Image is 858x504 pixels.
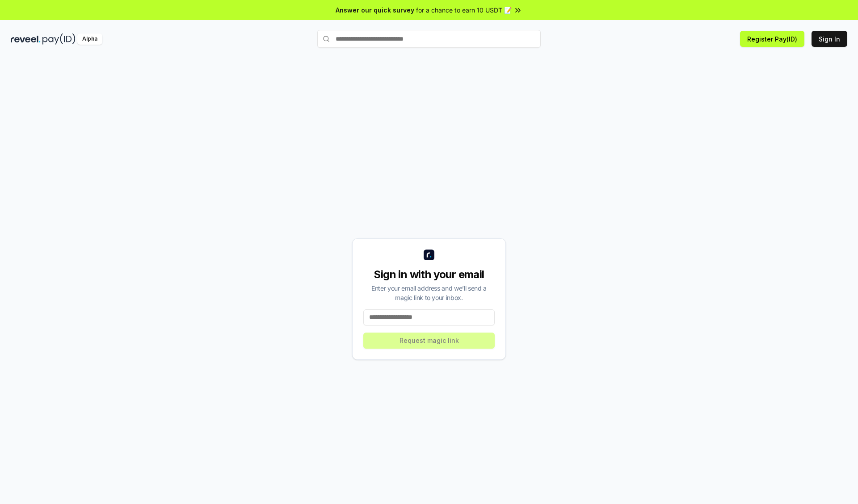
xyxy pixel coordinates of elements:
img: pay_id [42,33,76,45]
div: Sign in with your email [363,267,495,282]
div: Alpha [77,33,102,45]
button: Register Pay(ID) [740,31,804,47]
img: logo_small [424,250,434,260]
div: Enter your email address and we’ll send a magic link to your inbox. [363,283,495,302]
img: reveel_dark [11,33,41,45]
span: for a chance to earn 10 USDT 📝 [416,5,512,15]
span: Answer our quick survey [336,5,414,15]
button: Sign In [812,31,847,47]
